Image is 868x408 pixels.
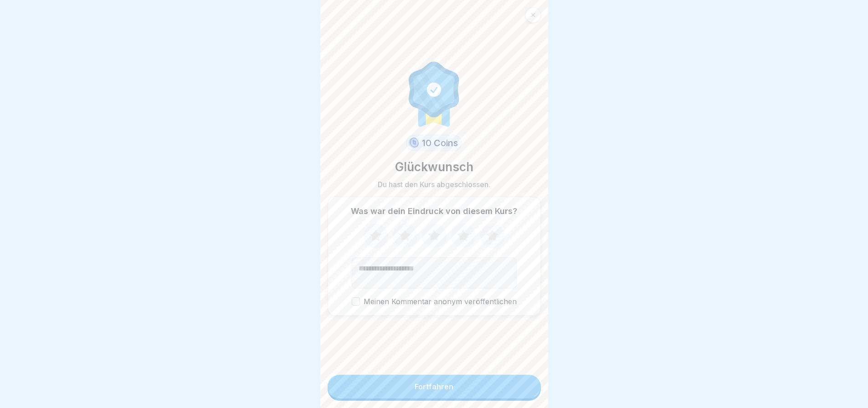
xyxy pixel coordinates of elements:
div: 10 Coins [406,135,462,151]
textarea: Kommentar (optional) [352,257,517,288]
div: Fortfahren [415,382,453,391]
p: Glückwunsch [395,158,473,176]
img: coin.svg [407,136,421,150]
p: Du hast den Kurs abgeschlossen. [378,179,490,189]
button: Meinen Kommentar anonym veröffentlichen [352,297,360,306]
p: Was war dein Eindruck von diesem Kurs? [351,206,517,216]
img: completion.svg [404,59,465,127]
button: Fortfahren [328,375,541,398]
label: Meinen Kommentar anonym veröffentlichen [352,297,517,306]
